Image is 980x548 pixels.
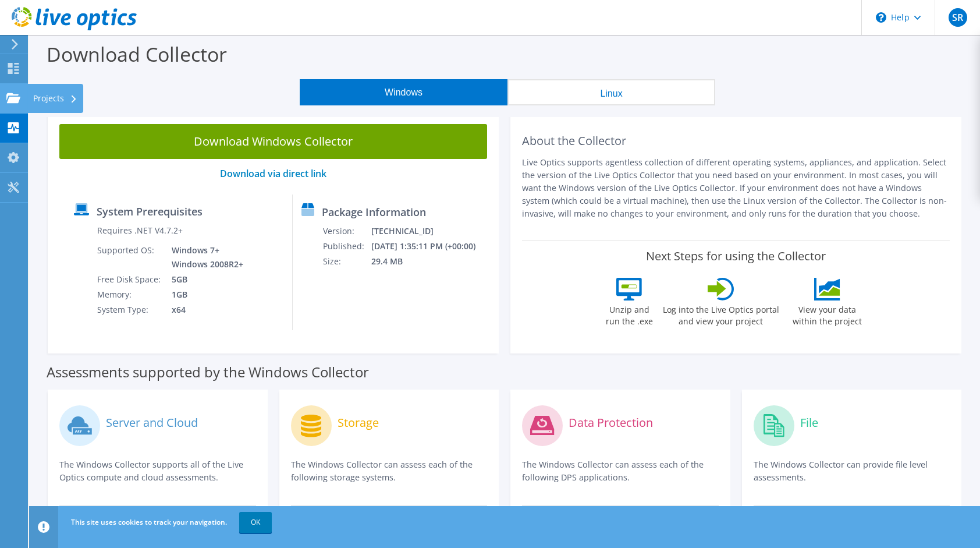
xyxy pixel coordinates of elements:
[371,254,491,269] td: 29.4 MB
[507,79,715,105] button: Linux
[47,41,227,68] label: Download Collector
[97,225,183,236] label: Requires .NET V4.7.2+
[163,243,246,272] td: Windows 7+ Windows 2008R2+
[371,224,491,239] td: [TECHNICAL_ID]
[59,124,487,159] a: Download Windows Collector
[646,249,826,263] label: Next Steps for using the Collector
[97,287,163,302] td: Memory:
[239,512,272,533] a: OK
[106,417,198,429] label: Server and Cloud
[603,300,656,327] label: Unzip and run the .exe
[754,458,950,484] p: The Windows Collector can provide file level assessments.
[97,206,203,217] label: System Prerequisites
[786,300,869,327] label: View your data within the project
[71,517,227,527] span: This site uses cookies to track your navigation.
[322,224,371,239] td: Version:
[522,134,950,148] h2: About the Collector
[949,8,967,27] span: SR
[662,300,780,327] label: Log into the Live Optics portal and view your project
[163,272,246,287] td: 5GB
[27,84,83,113] div: Projects
[522,156,950,220] p: Live Optics supports agentless collection of different operating systems, appliances, and applica...
[322,239,371,254] td: Published:
[163,287,246,302] td: 1GB
[97,302,163,317] td: System Type:
[97,272,163,287] td: Free Disk Space:
[522,458,719,484] p: The Windows Collector can assess each of the following DPS applications.
[300,79,507,105] button: Windows
[47,366,369,378] label: Assessments supported by the Windows Collector
[220,167,326,180] a: Download via direct link
[371,239,491,254] td: [DATE] 1:35:11 PM (+00:00)
[322,206,426,218] label: Package Information
[569,417,653,429] label: Data Protection
[163,302,246,317] td: x64
[876,12,886,23] svg: \n
[291,458,488,484] p: The Windows Collector can assess each of the following storage systems.
[800,417,818,429] label: File
[338,417,379,429] label: Storage
[322,254,371,269] td: Size:
[97,243,163,272] td: Supported OS:
[59,458,256,484] p: The Windows Collector supports all of the Live Optics compute and cloud assessments.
